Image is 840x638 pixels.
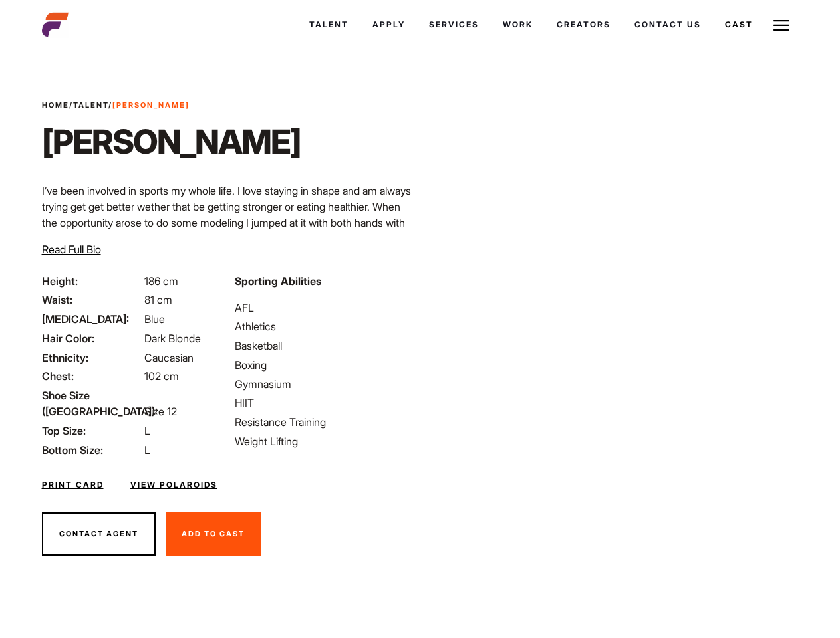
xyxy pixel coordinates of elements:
[112,100,190,110] strong: [PERSON_NAME]
[42,512,156,556] button: Contact Agent
[297,7,360,43] a: Talent
[144,443,150,457] span: L
[235,338,412,354] li: Basketball
[144,424,150,437] span: L
[144,274,178,288] span: 186 cm
[360,7,417,43] a: Apply
[42,241,101,257] button: Read Full Bio
[773,17,789,33] img: Burger icon
[235,274,321,288] strong: Sporting Abilities
[235,433,412,449] li: Weight Lifting
[144,332,201,345] span: Dark Blonde
[545,7,623,43] a: Creators
[42,387,142,419] span: Shoe Size ([GEOGRAPHIC_DATA]):
[623,7,713,43] a: Contact Us
[42,11,69,38] img: cropped-aefm-brand-fav-22-square.png
[235,376,412,392] li: Gymnasium
[713,7,765,43] a: Cast
[144,370,179,383] span: 102 cm
[491,7,545,43] a: Work
[42,100,69,110] a: Home
[235,414,412,430] li: Resistance Training
[144,351,194,364] span: Caucasian
[73,100,108,110] a: Talent
[42,273,142,289] span: Height:
[42,243,101,256] span: Read Full Bio
[144,293,172,306] span: 81 cm
[42,479,104,491] a: Print Card
[166,512,261,556] button: Add To Cast
[42,330,142,346] span: Hair Color:
[42,122,301,161] h1: [PERSON_NAME]
[42,292,142,308] span: Waist:
[417,7,491,43] a: Services
[42,368,142,384] span: Chest:
[42,311,142,327] span: [MEDICAL_DATA]:
[42,183,412,294] p: I’ve been involved in sports my whole life. I love staying in shape and am always trying get get ...
[235,357,412,373] li: Boxing
[42,442,142,458] span: Bottom Size:
[42,100,190,111] span: / /
[235,318,412,334] li: Athletics
[144,405,177,418] span: Size 12
[42,423,142,439] span: Top Size:
[235,300,412,316] li: AFL
[235,395,412,411] li: HIIT
[42,350,142,366] span: Ethnicity:
[182,529,245,538] span: Add To Cast
[144,312,165,326] span: Blue
[130,479,217,491] a: View Polaroids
